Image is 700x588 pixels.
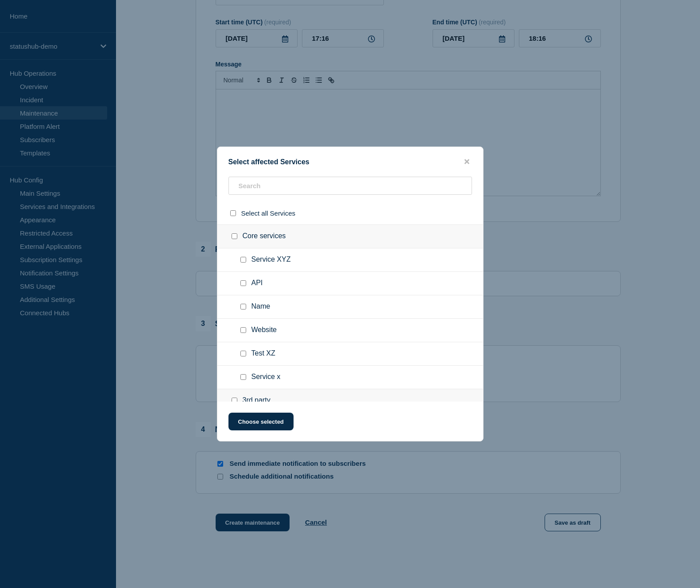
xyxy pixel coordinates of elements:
input: 3rd party checkbox [232,398,237,403]
span: Website [251,326,277,335]
input: Website checkbox [240,327,246,333]
input: Search [228,177,472,195]
input: Service XYZ checkbox [240,257,246,263]
span: Select all Services [241,209,296,217]
input: API checkbox [240,280,246,286]
button: close button [462,158,472,166]
input: Core services checkbox [232,233,237,239]
input: Service x checkbox [240,374,246,380]
span: Test XZ [251,349,275,358]
span: Service x [251,373,281,382]
input: Name checkbox [240,304,246,309]
div: Select affected Services [217,158,483,166]
span: API [251,279,263,288]
input: select all checkbox [230,210,236,216]
span: Service XYZ [251,255,291,264]
button: Choose selected [228,413,294,430]
input: Test XZ checkbox [240,351,246,356]
span: Name [251,302,271,311]
div: Core services [217,224,483,248]
div: 3rd party [217,389,483,413]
